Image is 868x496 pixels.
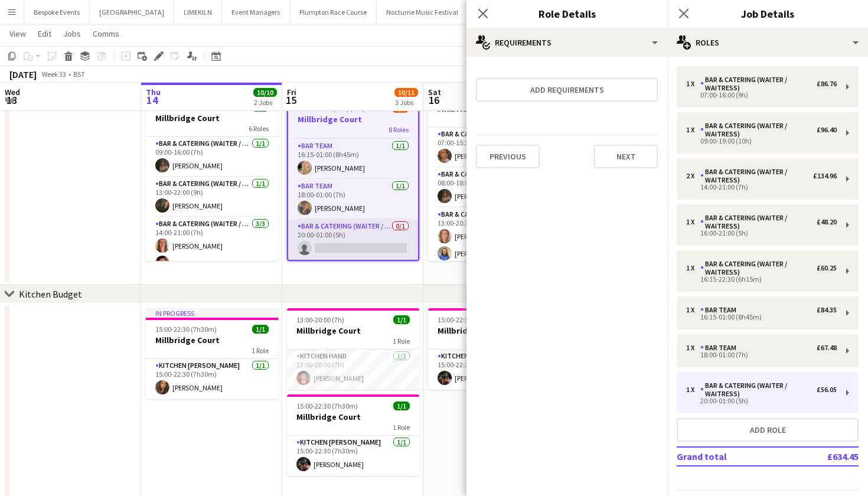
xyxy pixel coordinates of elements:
[700,306,741,314] div: Bar Team
[19,288,82,300] div: Kitchen Budget
[254,98,276,107] div: 2 Jobs
[146,359,278,399] app-card-role: Kitchen [PERSON_NAME]1/115:00-22:30 (7h30m)[PERSON_NAME]
[700,214,817,230] div: Bar & Catering (Waiter / waitress)
[700,344,741,352] div: Bar Team
[428,87,441,97] span: Sat
[686,264,700,272] div: 1 x
[686,92,837,98] div: 07:00-16:00 (9h)
[817,386,837,394] div: £56.05
[686,218,700,226] div: 1 x
[466,28,667,57] div: Requirements
[466,6,667,21] h3: Role Details
[389,125,409,134] span: 8 Roles
[395,98,417,107] div: 3 Jobs
[428,308,560,390] app-job-card: 15:00-22:30 (7h30m)1/1Millbridge Court1 RoleKitchen [PERSON_NAME]1/115:00-22:30 (7h30m)[PERSON_NAME]
[63,28,81,39] span: Jobs
[817,306,837,314] div: £84.35
[288,180,418,220] app-card-role: Bar Team1/118:00-01:00 (7h)[PERSON_NAME]
[290,1,377,24] button: Plumpton Race Course
[155,325,217,334] span: 15:00-22:30 (7h30m)
[686,276,837,282] div: 16:15-22:30 (6h15m)
[287,325,419,336] h3: Millbridge Court
[594,145,658,168] button: Next
[287,308,419,390] app-job-card: 13:00-20:00 (7h)1/1Millbridge Court1 RoleKitchen Hand1/113:00-20:00 (7h)[PERSON_NAME]
[677,418,859,442] button: Add role
[296,402,358,410] span: 15:00-22:30 (7h30m)
[428,168,560,208] app-card-role: Bar & Catering (Waiter / waitress)1/108:00-18:00 (10h)[PERSON_NAME]
[393,315,410,324] span: 1/1
[686,126,700,134] div: 1 x
[428,86,560,261] app-job-card: 07:00-01:00 (18h) (Sun)8/8Millbridge Court7 RolesBar & Catering (Waiter / waitress)1/107:00-15:30...
[146,217,278,292] app-card-role: Bar & Catering (Waiter / waitress)3/314:00-21:00 (7h)[PERSON_NAME][PERSON_NAME]
[288,114,418,125] h3: Millbridge Court
[438,315,499,324] span: 15:00-22:30 (7h30m)
[146,308,278,399] app-job-card: In progress15:00-22:30 (7h30m)1/1Millbridge Court1 RoleKitchen [PERSON_NAME]1/115:00-22:30 (7h30m...
[296,315,344,324] span: 13:00-20:00 (7h)
[90,1,174,24] button: [GEOGRAPHIC_DATA]
[393,337,410,345] span: 1 Role
[146,87,161,97] span: Thu
[287,394,419,476] app-job-card: 15:00-22:30 (7h30m)1/1Millbridge Court1 RoleKitchen [PERSON_NAME]1/115:00-22:30 (7h30m)[PERSON_NAME]
[287,436,419,476] app-card-role: Kitchen [PERSON_NAME]1/115:00-22:30 (7h30m)[PERSON_NAME]
[700,260,817,276] div: Bar & Catering (Waiter / waitress)
[817,126,837,134] div: £96.40
[817,264,837,272] div: £60.25
[3,93,20,107] span: 13
[288,220,418,260] app-card-role: Bar & Catering (Waiter / waitress)0/120:00-01:00 (5h)
[252,346,269,355] span: 1 Role
[146,335,278,345] h3: Millbridge Court
[287,86,419,261] app-job-card: Updated07:00-01:00 (18h) (Sat)8/9Millbridge Court8 Roles[PERSON_NAME]Bar & Catering (Waiter / wai...
[24,1,90,24] button: Bespoke Events
[686,398,837,404] div: 20:00-01:00 (5h)
[428,208,560,265] app-card-role: Bar & Catering (Waiter / waitress)2/213:00-20:30 (7h30m)[PERSON_NAME][PERSON_NAME]
[677,447,788,466] td: Grand total
[58,26,86,41] a: Jobs
[686,230,837,236] div: 16:00-21:00 (5h)
[817,80,837,88] div: £86.76
[33,26,56,41] a: Edit
[9,28,26,39] span: View
[252,325,269,334] span: 1/1
[287,412,419,422] h3: Millbridge Court
[146,177,278,217] app-card-role: Bar & Catering (Waiter / waitress)1/113:00-22:00 (9h)[PERSON_NAME]
[686,172,700,180] div: 2 x
[93,28,119,39] span: Comms
[146,137,278,177] app-card-role: Bar & Catering (Waiter / waitress)1/109:00-16:00 (7h)[PERSON_NAME]
[377,1,468,24] button: Nocturne Music Festival
[428,325,560,336] h3: Millbridge Court
[428,128,560,168] app-card-role: Bar & Catering (Waiter / waitress)1/107:00-15:30 (8h30m)[PERSON_NAME]
[817,344,837,352] div: £67.48
[700,381,817,398] div: Bar & Catering (Waiter / waitress)
[287,87,296,97] span: Fri
[686,386,700,394] div: 1 x
[144,93,161,107] span: 14
[9,68,37,80] div: [DATE]
[73,70,85,79] div: BST
[253,88,277,97] span: 10/10
[426,93,441,107] span: 16
[817,218,837,226] div: £48.20
[394,88,418,97] span: 10/11
[476,145,540,168] button: Previous
[222,1,290,24] button: Event Managers
[700,168,813,184] div: Bar & Catering (Waiter / waitress)
[287,350,419,390] app-card-role: Kitchen Hand1/113:00-20:00 (7h)[PERSON_NAME]
[393,423,410,432] span: 1 Role
[813,172,837,180] div: £134.96
[146,308,278,318] div: In progress
[686,138,837,144] div: 09:00-19:00 (10h)
[667,6,868,21] h3: Job Details
[288,139,418,180] app-card-role: Bar Team1/116:15-01:00 (8h45m)[PERSON_NAME]
[686,184,837,190] div: 14:00-21:00 (7h)
[686,344,700,352] div: 1 x
[39,70,68,79] span: Week 33
[146,86,278,261] app-job-card: In progress09:00-01:00 (16h) (Fri)9/9Millbridge Court6 RolesBar & Catering (Waiter / waitress)1/1...
[686,352,837,358] div: 18:00-01:00 (7h)
[686,80,700,88] div: 1 x
[476,78,658,102] button: Add requirements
